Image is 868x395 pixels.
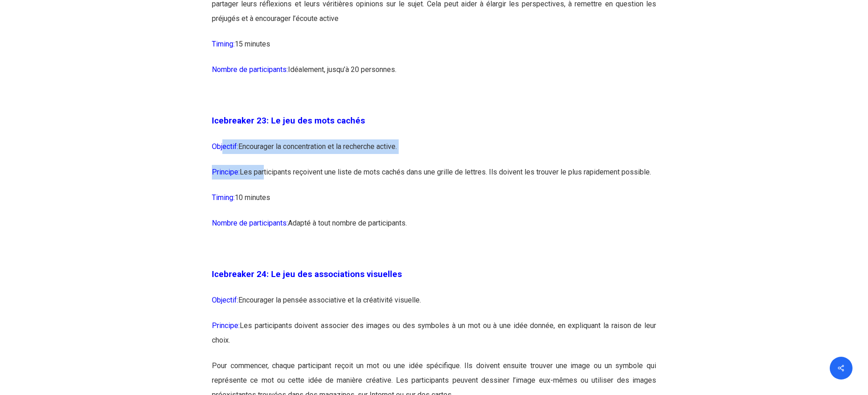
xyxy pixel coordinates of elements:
p: Adapté à tout nombre de participants. [212,216,656,241]
span: Nombre de participants: [212,65,288,74]
span: Objectif: [212,142,238,151]
span: Timing: [212,193,235,202]
p: Idéalement, jusqu’à 20 personnes. [212,62,656,88]
p: 15 minutes [212,37,656,62]
span: Icebreaker 23: Le jeu des mots cachés [212,116,365,126]
p: Les participants reçoivent une liste de mots cachés dans une grille de lettres. Ils doivent les t... [212,165,656,190]
span: Icebreaker 24: Le jeu des associations visuelles [212,269,402,279]
span: Nombre de participants: [212,219,288,227]
p: Les participants doivent associer des images ou des symboles à un mot ou à une idée donnée, en ex... [212,318,656,359]
p: Encourager la pensée associative et la créativité visuelle. [212,293,656,318]
span: Principe: [212,321,240,330]
p: 10 minutes [212,190,656,216]
span: Principe: [212,168,240,176]
p: Encourager la concentration et la recherche active. [212,139,656,165]
span: Timing: [212,40,235,48]
span: Objectif: [212,296,238,304]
